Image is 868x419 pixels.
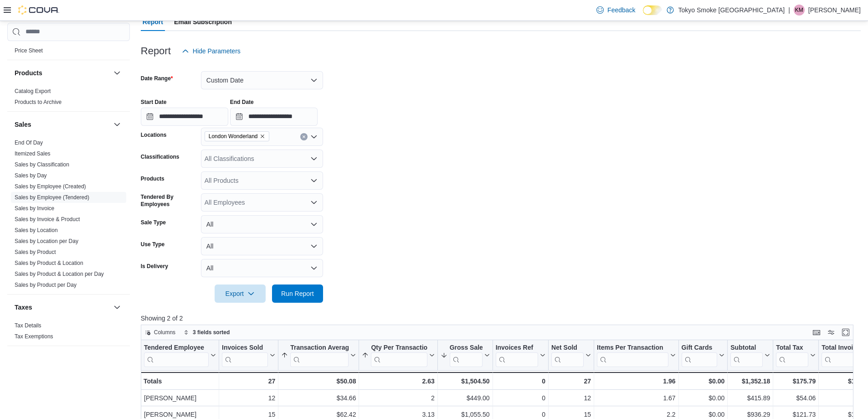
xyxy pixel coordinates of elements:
div: $0.00 [681,376,724,387]
button: Invoices Ref [495,344,545,367]
a: Tax Details [15,322,41,329]
span: Export [220,285,260,303]
button: Products [112,67,123,78]
a: Sales by Location [15,227,58,233]
div: Products [7,86,130,111]
span: End Of Day [15,139,43,146]
input: Dark Mode [643,5,662,15]
button: Display options [826,327,837,338]
button: Taxes [112,302,123,313]
label: Sale Type [141,219,166,226]
button: Gross Sales [440,344,489,367]
img: Cova [18,5,59,15]
div: 1.67 [597,393,676,403]
a: Sales by Product per Day [15,282,77,288]
button: Keyboard shortcuts [811,327,822,338]
a: Feedback [593,1,639,19]
button: Open list of options [310,155,318,162]
label: Classifications [141,153,180,160]
button: 3 fields sorted [180,327,233,338]
a: Sales by Employee (Tendered) [15,194,89,201]
h3: Report [141,46,171,57]
div: 12 [551,393,591,403]
span: Sales by Location per Day [15,238,78,245]
div: Items Per Transaction [597,344,668,367]
div: Subtotal [730,344,763,367]
p: [PERSON_NAME] [808,5,861,16]
div: $449.00 [441,393,490,403]
a: Products to Archive [15,99,62,105]
div: $0.00 [681,393,724,403]
a: Sales by Classification [15,161,69,168]
span: KM [795,5,803,16]
div: $50.08 [281,376,356,387]
div: Pricing [7,45,130,60]
a: Price Sheet [15,47,43,54]
h3: Taxes [15,303,32,312]
div: Qty Per Transaction [371,344,427,352]
label: Is Delivery [141,263,168,270]
div: $1,504.50 [440,376,489,387]
span: Sales by Invoice [15,205,54,212]
button: Open list of options [310,177,318,184]
span: Sales by Product & Location [15,259,83,267]
button: Open list of options [310,199,318,206]
div: Totals [144,376,216,387]
button: Enter fullscreen [840,327,851,338]
div: Invoices Sold [222,344,268,352]
button: Hide Parameters [178,42,244,60]
div: 0 [495,376,545,387]
span: Sales by Employee (Created) [15,183,86,190]
div: $175.79 [776,376,816,387]
div: $54.06 [776,393,816,403]
span: Columns [154,329,175,336]
label: Tendered By Employees [141,193,197,208]
button: Remove London Wonderland from selection in this group [260,134,265,139]
button: Tendered Employee [144,344,216,367]
button: Items Per Transaction [597,344,676,367]
h3: Sales [15,120,31,129]
div: Total Tax [776,344,808,367]
div: 27 [551,376,591,387]
span: London Wonderland [205,131,269,141]
div: Items Per Transaction [597,344,668,352]
a: Sales by Invoice [15,205,54,212]
div: 27 [222,376,275,387]
span: Sales by Classification [15,161,69,168]
a: Sales by Product & Location per Day [15,271,104,277]
h3: Products [15,68,42,78]
div: Subtotal [730,344,763,352]
div: Tendered Employee [144,344,209,352]
a: Sales by Product [15,249,56,255]
label: Locations [141,131,167,139]
div: Invoices Ref [495,344,538,352]
span: Report [143,13,163,31]
span: Run Report [281,289,314,298]
span: Hide Parameters [193,47,241,56]
a: Catalog Export [15,88,51,94]
div: Gift Cards [681,344,717,352]
button: Transaction Average [281,344,356,367]
button: Sales [15,120,110,129]
div: Kai Mastervick [794,5,805,16]
div: 2.63 [362,376,434,387]
span: Catalog Export [15,88,51,95]
button: Columns [141,327,179,338]
a: End Of Day [15,140,43,146]
span: Itemized Sales [15,150,51,157]
button: All [201,215,323,233]
div: Sales [7,137,130,294]
span: Products to Archive [15,98,62,106]
a: Sales by Day [15,172,47,179]
a: Tax Exemptions [15,333,53,340]
div: $415.89 [730,393,770,403]
span: Tax Details [15,322,41,329]
a: Sales by Employee (Created) [15,183,86,190]
label: End Date [230,98,254,106]
a: Sales by Product & Location [15,260,83,266]
div: Taxes [7,320,130,346]
div: 2 [362,393,434,403]
button: Total Tax [776,344,816,367]
span: Sales by Product per Day [15,281,77,289]
button: Invoices Sold [222,344,275,367]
